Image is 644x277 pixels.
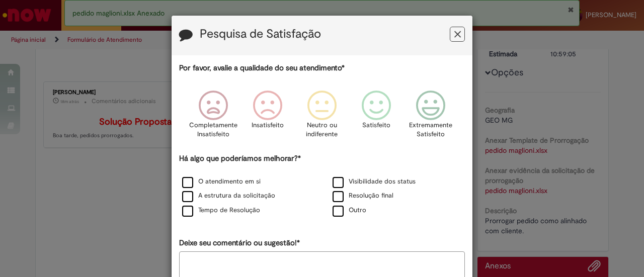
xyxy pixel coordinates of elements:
div: Neutro ou indiferente [296,83,348,152]
div: Há algo que poderíamos melhorar?* [179,153,465,218]
label: Resolução final [333,191,393,201]
p: Extremamente Satisfeito [409,121,452,139]
div: Insatisfeito [242,83,293,152]
label: Deixe seu comentário ou sugestão!* [179,238,300,248]
label: Por favor, avalie a qualidade do seu atendimento* [179,63,345,73]
div: Satisfeito [351,83,402,152]
label: O atendimento em si [182,177,261,187]
label: Tempo de Resolução [182,206,260,215]
p: Completamente Insatisfeito [189,121,237,139]
label: Pesquisa de Satisfação [200,28,321,41]
div: Extremamente Satisfeito [405,83,456,152]
p: Satisfeito [362,121,390,130]
p: Neutro ou indiferente [304,121,340,139]
label: A estrutura da solicitação [182,191,275,201]
p: Insatisfeito [252,121,284,130]
label: Outro [333,206,366,215]
div: Completamente Insatisfeito [187,83,238,152]
label: Visibilidade dos status [333,177,416,187]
